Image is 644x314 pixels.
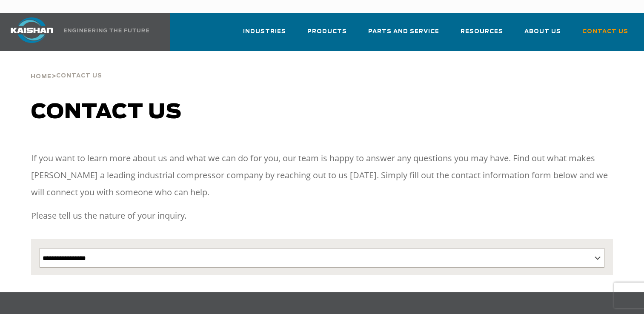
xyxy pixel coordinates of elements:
[243,20,286,49] a: Industries
[524,27,561,37] span: About Us
[64,29,149,32] img: Engineering the future
[524,20,561,49] a: About Us
[243,27,286,37] span: Industries
[31,150,613,201] p: If you want to learn more about us and what we can do for you, our team is happy to answer any qu...
[368,20,439,49] a: Parts and Service
[31,51,102,83] div: >
[461,20,503,49] a: Resources
[307,27,347,37] span: Products
[368,27,439,37] span: Parts and Service
[307,20,347,49] a: Products
[31,207,613,224] p: Please tell us the nature of your inquiry.
[31,102,182,123] span: Contact us
[31,74,52,80] span: Home
[582,27,628,37] span: Contact Us
[461,27,503,37] span: Resources
[56,73,102,79] span: Contact Us
[31,72,52,80] a: Home
[582,20,628,49] a: Contact Us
